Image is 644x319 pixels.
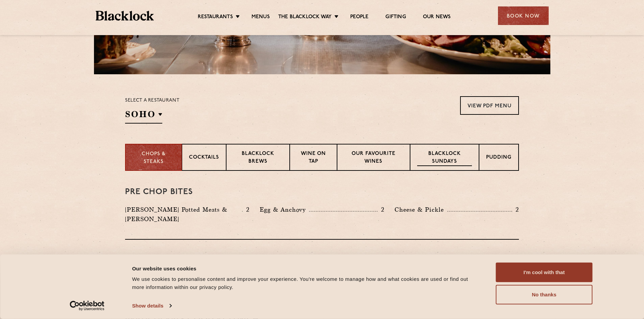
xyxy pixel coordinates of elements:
button: I'm cool with that [496,263,593,282]
p: Wine on Tap [297,150,330,166]
img: BL_Textured_Logo-footer-cropped.svg [96,11,154,21]
a: Our News [423,14,451,21]
p: Select a restaurant [125,96,180,105]
h3: Pre Chop Bites [125,188,519,196]
p: Cheese & Pickle [395,205,447,214]
div: Our website uses cookies [132,264,481,272]
p: [PERSON_NAME] Potted Meats & [PERSON_NAME] [125,205,242,224]
div: Book Now [498,6,549,25]
a: Usercentrics Cookiebot - opens in a new window [57,301,117,311]
a: Gifting [385,14,406,21]
p: Egg & Anchovy [260,205,309,214]
a: Menus [252,14,270,21]
p: 2 [512,205,519,214]
a: People [350,14,368,21]
p: Blacklock Sundays [417,150,472,166]
p: 2 [378,205,384,214]
p: 2 [243,205,249,214]
p: Blacklock Brews [233,150,283,166]
p: Chops & Steaks [133,151,175,166]
a: Restaurants [198,14,233,21]
h2: SOHO [125,108,162,124]
a: View PDF Menu [460,96,519,115]
a: The Blacklock Way [278,14,332,21]
p: Pudding [486,154,511,162]
a: Show details [132,301,171,311]
p: Our favourite wines [344,150,403,166]
button: No thanks [496,285,593,304]
p: Cocktails [189,154,219,162]
div: We use cookies to personalise content and improve your experience. You're welcome to manage how a... [132,275,481,291]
